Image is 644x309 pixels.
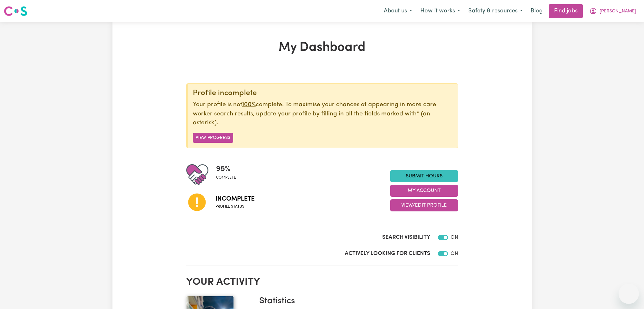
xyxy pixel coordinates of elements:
span: ON [451,235,458,240]
span: ON [451,251,458,256]
div: Profile incomplete [193,89,453,98]
h1: My Dashboard [186,40,458,55]
h3: Statistics [259,296,453,307]
button: Safety & resources [464,4,527,18]
button: My Account [390,185,458,197]
a: Blog [527,4,546,18]
a: Submit Hours [390,170,458,182]
button: View/Edit Profile [390,199,458,211]
u: 100% [242,102,256,108]
button: About us [380,4,416,18]
span: Incomplete [215,194,254,204]
img: Careseekers logo [4,5,27,17]
a: Find jobs [549,4,583,18]
iframe: Button to launch messaging window [619,284,639,304]
a: Careseekers logo [4,4,27,18]
h2: Your activity [186,276,458,288]
label: Actively Looking for Clients [345,250,430,258]
button: View Progress [193,133,233,143]
p: Your profile is not complete. To maximise your chances of appearing in more care worker search re... [193,100,453,128]
span: complete [216,175,236,181]
span: 95 % [216,163,236,175]
button: How it works [416,4,464,18]
span: Profile status [215,204,254,209]
span: [PERSON_NAME] [600,8,636,15]
button: My Account [585,4,640,18]
div: Profile completeness: 95% [216,163,241,186]
label: Search Visibility [382,233,430,242]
